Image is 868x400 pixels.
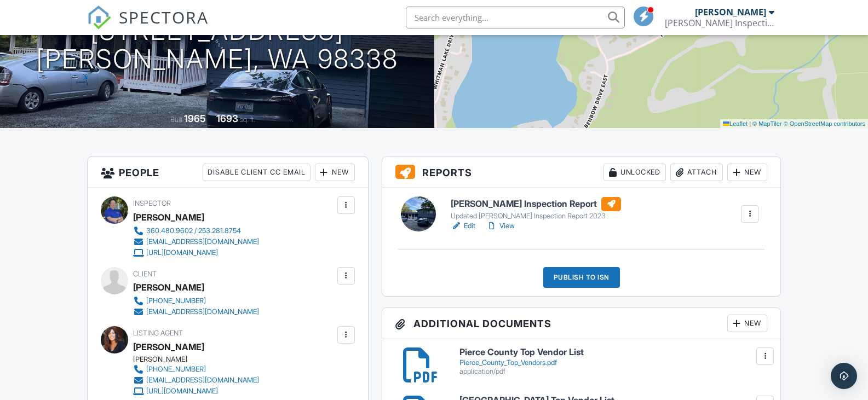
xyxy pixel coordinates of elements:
[133,225,259,236] a: 360.480.9602 / 253.281.8754
[315,164,355,181] div: New
[451,212,621,221] div: Updated [PERSON_NAME] Inspection Report 2023
[133,386,259,397] a: [URL][DOMAIN_NAME]
[451,197,621,221] a: [PERSON_NAME] Inspection Report Updated [PERSON_NAME] Inspection Report 2023
[87,5,111,30] img: The Best Home Inspection Software - Spectora
[784,120,865,127] a: © OpenStreetMap contributors
[486,221,515,231] a: View
[146,237,259,246] div: [EMAIL_ADDRESS][DOMAIN_NAME]
[459,358,767,367] div: Pierce_County_Top_Vendors.pdf
[831,363,857,389] div: Open Intercom Messenger
[133,247,259,258] a: [URL][DOMAIN_NAME]
[146,365,206,374] div: [PHONE_NUMBER]
[216,113,238,124] div: 1693
[459,347,767,357] h6: Pierce County Top Vendor List
[695,7,766,18] div: [PERSON_NAME]
[382,308,781,339] h3: Additional Documents
[36,16,398,74] h1: [STREET_ADDRESS] [PERSON_NAME], WA 98338
[459,347,767,375] a: Pierce County Top Vendor List Pierce_County_Top_Vendors.pdf application/pdf
[133,364,259,375] a: [PHONE_NUMBER]
[133,306,259,317] a: [EMAIL_ADDRESS][DOMAIN_NAME]
[146,248,218,257] div: [URL][DOMAIN_NAME]
[543,267,620,288] div: Publish to ISN
[203,164,311,181] div: Disable Client CC Email
[146,387,218,396] div: [URL][DOMAIN_NAME]
[133,279,204,295] div: [PERSON_NAME]
[603,164,666,181] div: Unlocked
[119,5,209,28] span: SPECTORA
[146,297,206,305] div: [PHONE_NUMBER]
[88,157,368,188] h3: People
[133,375,259,386] a: [EMAIL_ADDRESS][DOMAIN_NAME]
[382,157,781,188] h3: Reports
[727,315,767,332] div: New
[133,355,268,364] div: [PERSON_NAME]
[133,270,157,278] span: Client
[752,120,782,127] a: © MapTiler
[749,120,751,127] span: |
[170,115,182,124] span: Built
[665,18,774,28] div: Boggs Inspection Services
[133,329,183,337] span: Listing Agent
[146,227,241,235] div: 360.480.9602 / 253.281.8754
[240,115,255,124] span: sq. ft.
[146,308,259,316] div: [EMAIL_ADDRESS][DOMAIN_NAME]
[451,197,621,211] h6: [PERSON_NAME] Inspection Report
[184,113,206,124] div: 1965
[133,199,171,207] span: Inspector
[146,376,259,385] div: [EMAIL_ADDRESS][DOMAIN_NAME]
[451,221,475,231] a: Edit
[406,7,625,28] input: Search everything...
[133,339,204,355] div: [PERSON_NAME]
[727,164,767,181] div: New
[459,367,767,376] div: application/pdf
[133,209,204,225] div: [PERSON_NAME]
[87,15,209,38] a: SPECTORA
[133,236,259,247] a: [EMAIL_ADDRESS][DOMAIN_NAME]
[723,120,748,127] a: Leaflet
[670,164,723,181] div: Attach
[133,295,259,306] a: [PHONE_NUMBER]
